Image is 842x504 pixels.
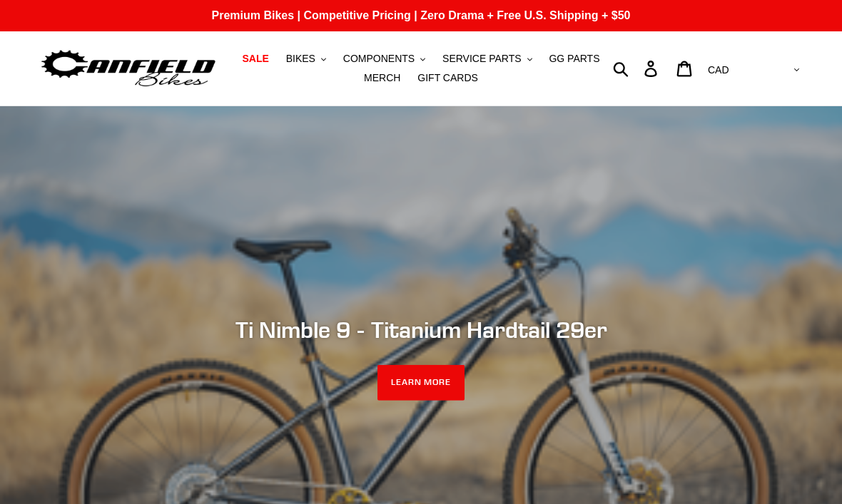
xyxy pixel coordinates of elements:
[286,53,315,65] span: BIKES
[442,53,521,65] span: SERVICE PARTS
[542,49,607,68] a: GG PARTS
[417,72,478,84] span: GIFT CARDS
[279,49,333,68] button: BIKES
[235,49,275,68] a: SALE
[39,46,218,91] img: Canfield Bikes
[39,316,803,343] h2: Ti Nimble 9 - Titanium Hardtail 29er
[336,49,432,68] button: COMPONENTS
[435,49,539,68] button: SERVICE PARTS
[549,53,599,65] span: GG PARTS
[364,72,400,84] span: MERCH
[377,365,465,401] a: LEARN MORE
[242,53,268,65] span: SALE
[357,68,407,88] a: MERCH
[410,68,485,88] a: GIFT CARDS
[343,53,415,65] span: COMPONENTS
